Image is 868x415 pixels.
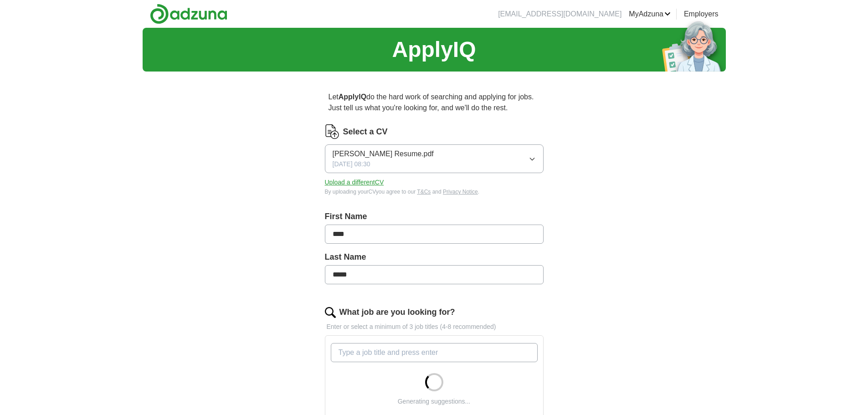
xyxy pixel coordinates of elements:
label: First Name [325,210,544,223]
label: Select a CV [343,126,388,138]
div: Generating suggestions... [398,397,471,406]
div: By uploading your CV you agree to our and . [325,188,544,196]
strong: ApplyIQ [339,93,366,101]
label: Last Name [325,251,544,263]
img: CV Icon [325,124,339,139]
button: Upload a differentCV [325,178,384,187]
a: T&Cs [417,189,431,195]
p: Let do the hard work of searching and applying for jobs. Just tell us what you're looking for, an... [325,88,544,117]
img: search.png [325,307,336,318]
a: MyAdzuna [629,9,671,20]
a: Employers [684,9,719,20]
li: [EMAIL_ADDRESS][DOMAIN_NAME] [498,9,621,20]
p: Enter or select a minimum of 3 job titles (4-8 recommended) [325,322,544,332]
label: What job are you looking for? [339,306,455,318]
button: [PERSON_NAME] Resume.pdf[DATE] 08:30 [325,144,544,173]
span: [DATE] 08:30 [333,159,370,169]
h1: ApplyIQ [392,33,476,66]
input: Type a job title and press enter [331,343,538,362]
a: Privacy Notice [443,189,478,195]
span: [PERSON_NAME] Resume.pdf [333,149,434,159]
img: Adzuna logo [150,4,227,24]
